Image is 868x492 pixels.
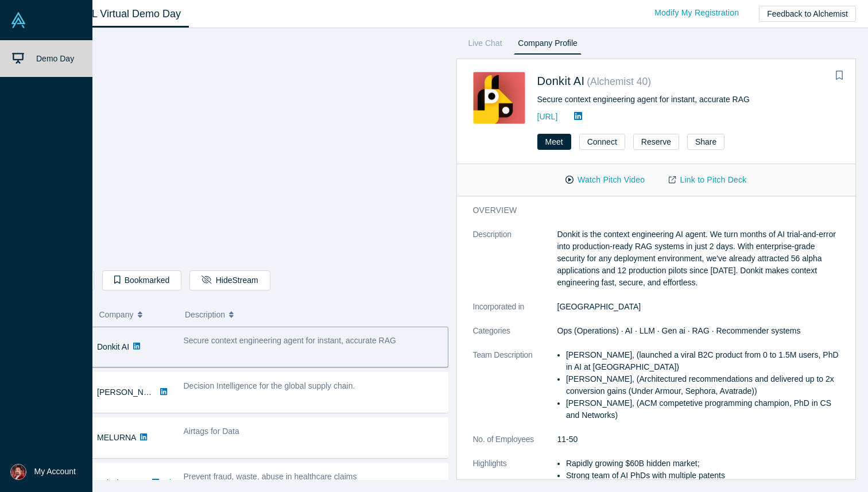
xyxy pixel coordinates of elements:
[831,68,847,84] button: Bookmark
[464,36,506,55] a: Live Chat
[10,12,26,28] img: Alchemist Vault Logo
[759,6,856,22] button: Feedback to Alchemist
[184,381,355,390] span: Decision Intelligence for the global supply chain.
[184,336,396,345] span: Secure context engineering agent for instant, accurate RAG
[557,301,840,313] dd: [GEOGRAPHIC_DATA]
[473,301,557,325] dt: Incorporated in
[557,433,840,445] dd: 11-50
[537,75,585,87] a: Donkit AI
[587,76,651,87] small: ( Alchemist 40 )
[184,472,357,481] span: Prevent fraud, waste, abuse in healthcare claims
[557,326,801,335] span: Ops (Operations) · AI · LLM · Gen ai · RAG · Recommender systems
[34,466,76,478] span: My Account
[97,478,154,487] a: Polyview Health
[48,1,189,28] a: Class XL Virtual Demo Day
[99,303,134,327] span: Company
[579,134,625,150] button: Connect
[657,170,758,190] a: Link to Pitch Deck
[566,349,839,373] li: [PERSON_NAME], (launched a viral B2C product from 0 to 1.5M users, PhD in AI at [GEOGRAPHIC_DATA])
[97,433,136,442] a: MELURNA
[10,464,26,480] img: Sunmeet Jolly's Account
[10,464,76,480] button: My Account
[473,204,824,216] h3: overview
[49,37,448,262] iframe: Alchemist Class XL Demo Day: Vault
[473,228,557,301] dt: Description
[473,72,525,124] img: Donkit AI's Logo
[97,388,163,397] a: [PERSON_NAME]
[36,54,74,63] span: Demo Day
[642,3,751,23] a: Modify My Registration
[537,112,558,121] a: [URL]
[184,427,239,436] span: Airtags for Data
[514,36,581,55] a: Company Profile
[537,134,571,150] button: Meet
[102,270,181,290] button: Bookmarked
[553,170,657,190] button: Watch Pitch Video
[99,303,173,327] button: Company
[687,134,724,150] button: Share
[473,349,557,433] dt: Team Description
[537,94,840,106] div: Secure context engineering agent for instant, accurate RAG
[566,373,839,397] li: [PERSON_NAME], (Architectured recommendations and delivered up to 2x conversion gains (Under Armo...
[97,342,129,351] a: Donkit AI
[566,458,839,470] li: Rapidly growing $60B hidden market;
[566,470,839,482] li: Strong team of AI PhDs with multiple patents
[557,228,840,289] p: Donkit is the context engineering AI agent. We turn months of AI trial-and-error into production-...
[164,479,172,487] svg: dsa ai sparkles
[185,303,440,327] button: Description
[185,303,225,327] span: Description
[473,325,557,349] dt: Categories
[189,270,270,290] button: HideStream
[566,397,839,421] li: [PERSON_NAME], (ACM competetive programming champion, PhD in CS and Networks)
[633,134,679,150] button: Reserve
[473,433,557,458] dt: No. of Employees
